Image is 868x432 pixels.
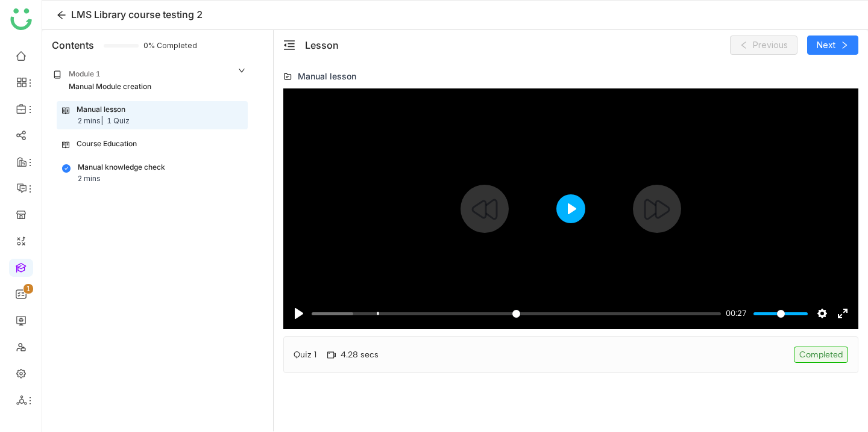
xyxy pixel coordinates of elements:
div: Quiz 1 [294,348,316,361]
img: lesson.svg [62,106,69,115]
div: 1 Quiz [107,116,130,127]
span: Next [817,39,835,52]
button: menu-fold [283,39,295,52]
button: Next [807,35,858,55]
div: 2 mins [78,116,103,127]
div: Current time [723,307,749,320]
button: Previous [730,35,797,55]
div: 2 mins [78,173,101,185]
span: LMS Library course testing 2 [71,8,203,20]
span: menu-fold [283,39,295,51]
input: Seek [312,308,721,319]
p: 1 [26,283,31,295]
div: Manual lesson [298,70,356,82]
div: Module 1 [69,69,101,80]
div: Module 1Manual Module creation [45,60,255,101]
div: Manual knowledge check [78,162,165,173]
div: Completed [794,347,848,363]
img: lms-folder.svg [283,72,292,81]
div: 4.28 secs [327,350,379,360]
div: Contents [52,38,94,52]
input: Volume [753,308,808,319]
span: | [101,116,103,125]
div: Manual Module creation [69,81,151,93]
div: Manual lesson [77,104,125,116]
img: logo [10,8,32,30]
span: 0% Completed [143,42,158,49]
button: Play [556,194,585,223]
button: Play [289,304,309,323]
nz-badge-sup: 1 [24,284,33,294]
img: lesson.svg [62,141,69,149]
div: Course Education [77,138,137,150]
div: Lesson [305,38,339,52]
